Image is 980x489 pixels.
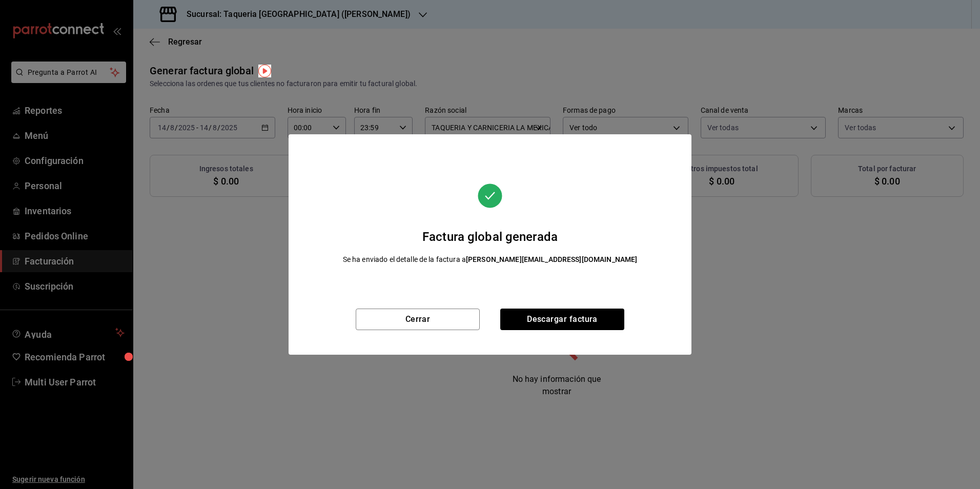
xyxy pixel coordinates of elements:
[356,309,480,330] button: Cerrar
[466,255,637,263] strong: [PERSON_NAME][EMAIL_ADDRESS][DOMAIN_NAME]
[343,228,638,246] div: Factura global generada
[500,309,624,330] button: Descargar factura
[258,65,271,77] img: Tooltip marker
[343,254,638,265] div: Se ha enviado el detalle de la factura a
